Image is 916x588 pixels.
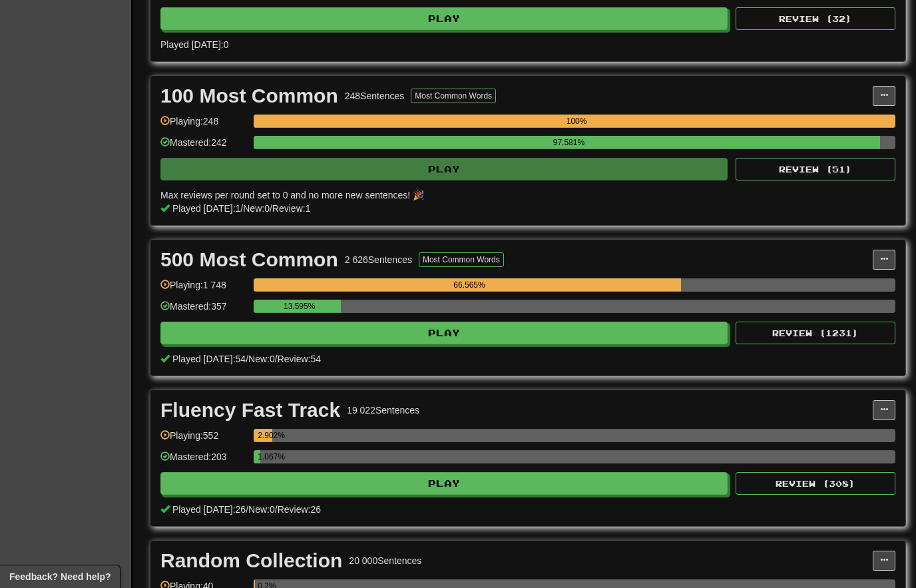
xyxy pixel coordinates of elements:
[160,250,338,270] div: 500 Most Common
[160,322,728,344] button: Play
[246,504,248,515] span: /
[160,136,247,158] div: Mastered: 242
[736,472,895,495] button: Review (308)
[160,472,728,495] button: Play
[347,404,419,417] div: 19 022 Sentences
[248,504,275,515] span: New: 0
[246,354,248,364] span: /
[160,300,247,322] div: Mastered: 357
[419,252,504,267] button: Most Common Words
[258,429,272,442] div: 2.902%
[9,570,111,583] span: Open feedback widget
[258,136,879,149] div: 97.581%
[160,158,728,180] button: Play
[160,115,247,137] div: Playing: 248
[160,86,338,106] div: 100 Most Common
[160,39,228,50] span: Played [DATE]: 0
[278,354,321,364] span: Review: 54
[243,203,270,214] span: New: 0
[258,300,341,313] div: 13.595%
[258,115,895,128] div: 100%
[736,322,895,344] button: Review (1231)
[275,354,278,364] span: /
[349,554,421,567] div: 20 000 Sentences
[275,504,278,515] span: /
[270,203,272,214] span: /
[160,400,340,420] div: Fluency Fast Track
[736,158,895,180] button: Review (51)
[172,504,246,515] span: Played [DATE]: 26
[272,203,311,214] span: Review: 1
[278,504,321,515] span: Review: 26
[160,7,728,30] button: Play
[345,253,412,266] div: 2 626 Sentences
[160,429,247,451] div: Playing: 552
[172,203,240,214] span: Played [DATE]: 1
[345,89,405,103] div: 248 Sentences
[240,203,243,214] span: /
[248,354,275,364] span: New: 0
[258,278,680,292] div: 66.565%
[411,89,496,103] button: Most Common Words
[160,278,247,300] div: Playing: 1 748
[258,450,260,463] div: 1.067%
[160,188,887,202] div: Max reviews per round set to 0 and no more new sentences! 🎉
[160,551,342,571] div: Random Collection
[160,450,247,472] div: Mastered: 203
[172,354,246,364] span: Played [DATE]: 54
[736,7,895,30] button: Review (32)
